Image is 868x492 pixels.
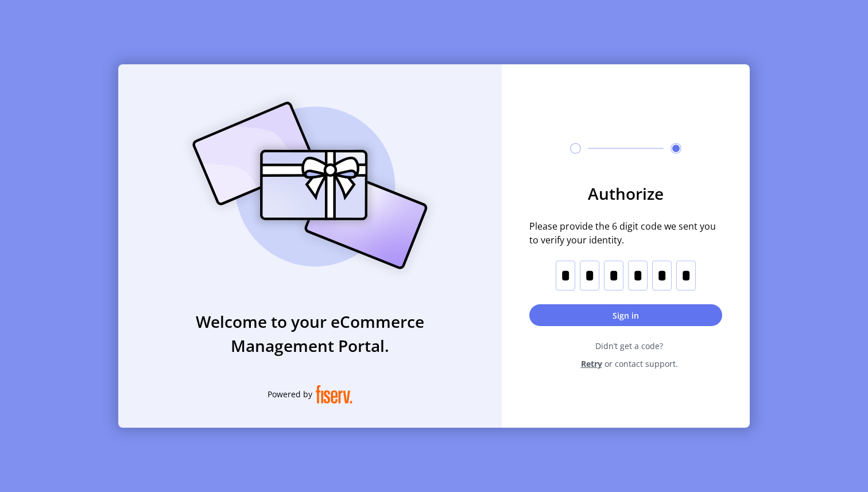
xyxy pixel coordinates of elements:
[268,388,312,400] span: Powered by
[529,181,722,206] h3: Authorize
[529,219,722,247] span: Please provide the 6 digit code we sent you to verify your identity.
[118,309,502,358] h3: Welcome to your eCommerce Management Portal.
[581,358,602,370] span: Retry
[529,304,722,326] button: Sign in
[175,89,445,282] img: card_Illustration.svg
[604,358,678,370] span: or contact support.
[536,340,722,352] span: Didn’t get a code?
